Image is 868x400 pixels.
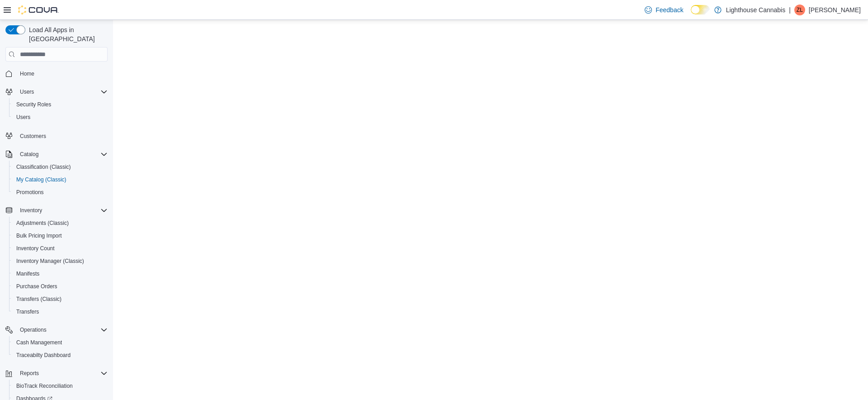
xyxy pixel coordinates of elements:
span: Promotions [16,189,44,196]
input: Dark Mode [691,5,710,14]
span: Users [16,114,30,121]
span: Home [20,70,34,77]
button: Manifests [9,267,111,280]
a: Purchase Orders [13,281,61,292]
button: Reports [2,367,111,380]
button: Users [9,111,111,124]
a: Inventory Count [13,243,58,254]
span: Transfers (Classic) [13,294,108,305]
button: Operations [2,324,111,336]
button: Bulk Pricing Import [9,229,111,242]
span: BioTrack Reconciliation [13,381,108,391]
span: Cash Management [13,337,108,348]
a: My Catalog (Classic) [13,174,70,185]
button: Inventory [2,204,111,217]
p: | [789,5,791,15]
span: ZL [797,5,803,15]
button: My Catalog (Classic) [9,173,111,186]
span: Users [20,88,34,95]
span: Load All Apps in [GEOGRAPHIC_DATA] [25,25,108,43]
span: Bulk Pricing Import [13,230,108,241]
span: Operations [20,326,47,333]
button: Security Roles [9,98,111,111]
button: Inventory Count [9,242,111,255]
span: Purchase Orders [13,281,108,292]
a: Adjustments (Classic) [13,218,72,229]
span: Cash Management [16,339,62,346]
button: Users [16,86,38,97]
span: Transfers (Classic) [16,295,61,303]
span: Customers [16,130,108,141]
button: BioTrack Reconciliation [9,380,111,392]
span: Users [13,112,108,123]
button: Purchase Orders [9,280,111,293]
span: Customers [20,133,46,140]
span: My Catalog (Classic) [16,176,66,183]
a: Inventory Manager (Classic) [13,256,88,267]
a: Bulk Pricing Import [13,230,66,241]
a: Traceabilty Dashboard [13,350,74,361]
span: Purchase Orders [16,283,57,290]
span: Catalog [20,151,38,158]
span: Reports [20,370,39,377]
a: Feedback [641,1,687,19]
a: Promotions [13,187,47,198]
a: Transfers [13,306,42,317]
span: Transfers [13,306,108,317]
span: Security Roles [16,101,51,108]
span: Security Roles [13,99,108,110]
span: Operations [16,324,108,335]
span: Adjustments (Classic) [13,218,108,229]
span: Bulk Pricing Import [16,232,62,239]
button: Customers [2,129,111,142]
button: Reports [16,368,42,379]
span: Manifests [13,268,108,279]
span: Users [16,86,108,97]
span: BioTrack Reconciliation [16,382,73,390]
a: Cash Management [13,337,66,348]
span: Inventory [16,205,108,216]
span: Inventory Count [16,245,55,252]
span: Traceabilty Dashboard [13,350,108,361]
a: BioTrack Reconciliation [13,381,76,391]
span: Classification (Classic) [16,163,71,171]
div: Zhi Liang [794,5,805,15]
span: Manifests [16,270,39,277]
button: Traceabilty Dashboard [9,349,111,362]
button: Promotions [9,186,111,199]
button: Transfers [9,305,111,318]
a: Classification (Classic) [13,162,75,172]
span: Adjustments (Classic) [16,219,69,227]
a: Users [13,112,34,123]
a: Transfers (Classic) [13,294,65,305]
span: Reports [16,368,108,379]
span: Inventory Manager (Classic) [13,256,108,267]
button: Catalog [16,149,42,160]
button: Home [2,67,111,80]
a: Security Roles [13,99,55,110]
button: Operations [16,324,50,335]
a: Home [16,68,38,79]
p: [PERSON_NAME] [809,5,861,15]
span: Transfers [16,308,39,315]
span: Traceabilty Dashboard [16,352,71,359]
span: Home [16,68,108,79]
span: Inventory [20,207,42,214]
span: Feedback [656,5,683,14]
a: Customers [16,131,50,142]
span: My Catalog (Classic) [13,174,108,185]
button: Inventory Manager (Classic) [9,255,111,267]
a: Manifests [13,268,43,279]
button: Cash Management [9,336,111,349]
span: Catalog [16,149,108,160]
span: Inventory Manager (Classic) [16,257,84,265]
span: Inventory Count [13,243,108,254]
button: Users [2,86,111,98]
img: Cova [18,5,59,14]
span: Classification (Classic) [13,162,108,172]
button: Inventory [16,205,46,216]
p: Lighthouse Cannabis [726,5,786,15]
button: Adjustments (Classic) [9,217,111,229]
button: Classification (Classic) [9,161,111,173]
